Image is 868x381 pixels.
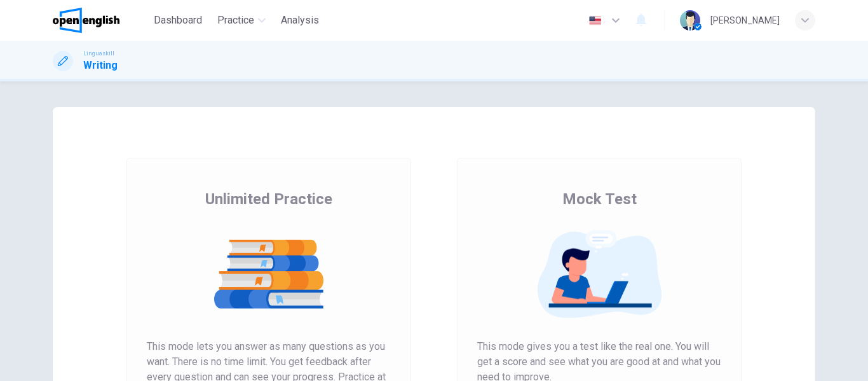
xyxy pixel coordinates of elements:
[53,8,119,33] img: OpenEnglish logo
[217,13,254,28] span: Practice
[710,13,780,28] div: [PERSON_NAME]
[276,9,324,32] button: Analysis
[83,49,114,58] span: Linguaskill
[53,8,149,33] a: OpenEnglish logo
[83,58,118,73] h1: Writing
[205,189,332,209] span: Unlimited Practice
[680,10,700,31] img: Profile picture
[281,13,319,28] span: Analysis
[587,16,603,25] img: en
[212,9,271,32] button: Practice
[149,9,207,32] button: Dashboard
[154,13,202,28] span: Dashboard
[562,189,637,209] span: Mock Test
